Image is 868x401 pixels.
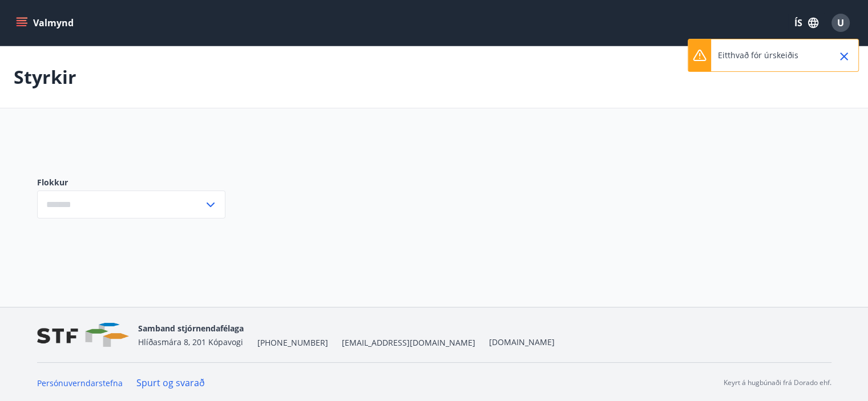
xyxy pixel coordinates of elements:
a: Persónuverndarstefna [37,378,123,388]
span: [EMAIL_ADDRESS][DOMAIN_NAME] [342,337,475,349]
img: vjCaq2fThgY3EUYqSgpjEiBg6WP39ov69hlhuPVN.png [37,323,129,347]
a: [DOMAIN_NAME] [489,337,555,347]
p: Styrkir [14,64,76,90]
button: U [827,9,854,37]
button: Close [834,47,854,66]
button: menu [14,13,78,33]
span: U [837,17,844,29]
button: ÍS [788,13,825,33]
p: Eitthvað fór úrskeiðis [718,50,798,61]
span: [PHONE_NUMBER] [257,337,328,349]
span: Hlíðasmára 8, 201 Kópavogi [138,337,243,347]
span: Samband stjórnendafélaga [138,323,244,334]
a: Spurt og svarað [136,376,205,389]
label: Flokkur [37,177,225,188]
p: Keyrt á hugbúnaði frá Dorado ehf. [724,378,831,388]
